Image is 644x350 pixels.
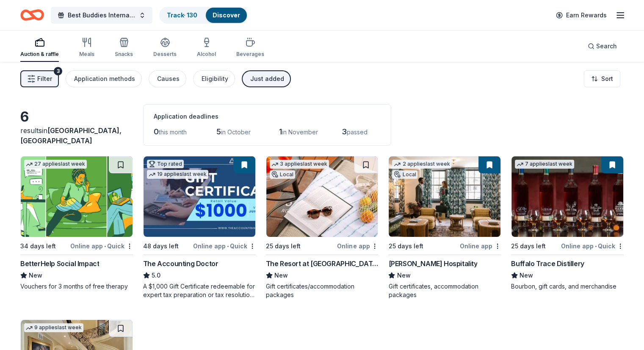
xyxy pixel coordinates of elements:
span: in November [282,128,318,136]
div: A $1,000 Gift Certificate redeemable for expert tax preparation or tax resolution services—recipi... [143,282,256,299]
img: Image for Oliver Hospitality [389,156,500,237]
div: 27 applies last week [24,160,87,169]
div: [PERSON_NAME] Hospitality [388,258,477,269]
button: Desserts [153,34,177,62]
button: Search [581,38,624,55]
span: 1 [279,127,282,136]
div: Top rated [147,160,184,168]
button: Application methods [66,70,142,87]
a: Image for The Resort at Pelican Hill3 applieslast weekLocal25 days leftOnline appThe Resort at [G... [266,156,379,299]
div: Application methods [74,74,135,84]
div: BetterHelp Social Impact [20,258,99,269]
span: • [595,243,597,250]
div: Local [392,170,417,179]
span: in October [221,128,251,136]
div: Causes [157,74,180,84]
button: Best Buddies International, [GEOGRAPHIC_DATA], Champion of the Year Gala [51,7,152,24]
div: Just added [250,74,284,84]
button: Eligibility [193,70,235,87]
span: 3 [342,127,347,136]
span: New [29,270,42,281]
div: Gift certificates, accommodation packages [388,282,501,299]
span: Search [596,41,617,51]
span: Best Buddies International, [GEOGRAPHIC_DATA], Champion of the Year Gala [68,10,135,20]
span: in [20,126,122,145]
button: Track· 130Discover [159,7,248,24]
a: Image for Oliver Hospitality2 applieslast weekLocal25 days leftOnline app[PERSON_NAME] Hospitalit... [388,156,501,299]
div: Online app Quick [193,241,256,251]
span: Sort [601,74,613,84]
span: Filter [37,74,52,84]
div: Online app [337,241,378,251]
span: New [397,270,410,281]
img: Image for The Accounting Doctor [144,156,255,237]
div: Auction & raffle [20,51,59,58]
div: The Resort at [GEOGRAPHIC_DATA] [266,258,379,269]
img: Image for The Resort at Pelican Hill [266,156,378,237]
div: 25 days left [266,241,301,251]
div: 9 applies last week [24,323,83,332]
a: Image for BetterHelp Social Impact27 applieslast week34 days leftOnline app•QuickBetterHelp Socia... [20,156,133,291]
a: Track· 130 [167,11,197,19]
div: Desserts [153,51,177,58]
button: Beverages [236,34,264,62]
span: 5 [216,127,221,136]
div: Meals [79,51,94,58]
span: • [104,243,106,250]
button: Alcohol [197,34,216,62]
div: Buffalo Trace Distillery [511,258,584,269]
div: 19 applies last week [147,170,208,179]
div: 34 days left [20,241,56,251]
button: Causes [149,70,186,87]
span: New [520,270,533,281]
div: Gift certificates/accommodation packages [266,282,379,299]
div: Eligibility [202,74,228,84]
div: Online app [460,241,501,251]
div: Online app Quick [561,241,624,251]
a: Image for Buffalo Trace Distillery7 applieslast week25 days leftOnline app•QuickBuffalo Trace Dis... [511,156,624,291]
button: Snacks [115,34,133,62]
img: Image for Buffalo Trace Distillery [511,156,623,237]
div: 3 [54,67,62,75]
span: this month [159,128,187,136]
div: The Accounting Doctor [143,258,218,269]
button: Sort [584,70,620,87]
span: • [227,243,229,250]
span: 0 [154,127,159,136]
div: 7 applies last week [515,160,574,169]
div: Beverages [236,51,264,58]
div: Local [270,170,295,179]
span: 5.0 [152,270,160,281]
button: Meals [79,34,94,62]
button: Filter3 [20,70,59,87]
a: Home [20,5,44,25]
div: 48 days left [143,241,179,251]
div: 25 days left [511,241,546,251]
img: Image for BetterHelp Social Impact [21,156,133,237]
a: Image for The Accounting DoctorTop rated19 applieslast week48 days leftOnline app•QuickThe Accoun... [143,156,256,299]
button: Auction & raffle [20,34,59,62]
div: Application deadlines [154,111,381,122]
a: Earn Rewards [551,8,612,23]
div: Vouchers for 3 months of free therapy [20,282,133,291]
button: Just added [242,70,291,87]
div: Bourbon, gift cards, and merchandise [511,282,624,291]
div: Alcohol [197,51,216,58]
span: passed [347,128,368,136]
div: 3 applies last week [270,160,329,169]
div: 6 [20,108,133,125]
div: 2 applies last week [392,160,451,169]
div: 25 days left [388,241,423,251]
div: Snacks [115,51,133,58]
span: New [274,270,288,281]
span: [GEOGRAPHIC_DATA], [GEOGRAPHIC_DATA] [20,126,122,145]
div: Online app Quick [70,241,133,251]
div: results [20,125,133,146]
a: Discover [213,11,240,19]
